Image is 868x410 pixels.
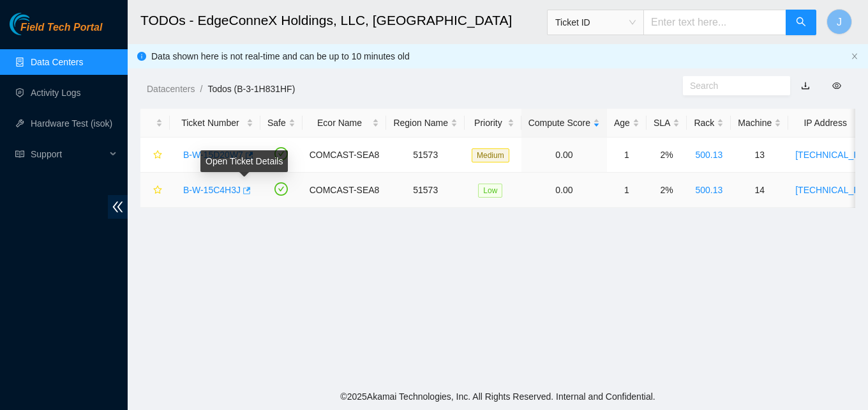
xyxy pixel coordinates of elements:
a: Akamai TechnologiesField Tech Portal [10,23,102,40]
div: Open Ticket Details [200,150,288,172]
a: [TECHNICAL_ID] [795,150,865,160]
td: 13 [731,138,788,173]
span: check-circle [274,147,288,161]
td: COMCAST-SEA8 [303,173,387,208]
span: eye [832,81,841,90]
a: Activity Logs [31,88,81,98]
button: close [851,52,858,61]
td: 0.00 [521,138,607,173]
span: J [837,14,842,30]
td: 51573 [386,173,465,208]
td: 2% [647,173,687,208]
input: Search [690,79,773,93]
a: Hardware Test (isok) [31,118,112,129]
a: B-W-15C4H3J [183,185,241,195]
a: 500.13 [695,185,722,195]
td: 1 [607,138,647,173]
a: Todos (B-3-1H831HF) [207,84,295,94]
span: search [796,17,806,29]
a: Data Centers [31,57,83,67]
footer: © 2025 Akamai Technologies, Inc. All Rights Reserved. Internal and Confidential. [128,383,868,410]
span: star [153,185,162,196]
a: Datacenters [147,84,195,94]
span: Medium [472,148,509,162]
button: search [786,10,816,35]
span: read [15,150,24,159]
span: Field Tech Portal [20,22,102,34]
td: COMCAST-SEA8 [303,138,387,173]
a: download [801,81,810,91]
span: close [851,52,858,60]
span: double-left [108,195,128,219]
span: Support [31,141,106,167]
td: 0.00 [521,173,607,208]
td: 51573 [386,138,465,173]
button: star [147,180,163,200]
img: Akamai Technologies [10,13,64,35]
span: Ticket ID [555,13,636,32]
span: / [200,84,202,94]
button: download [791,75,819,96]
td: 1 [607,173,647,208]
input: Enter text here... [643,10,786,35]
span: Low [478,184,502,198]
button: J [827,9,852,35]
span: star [153,150,162,161]
button: star [147,145,163,165]
a: 500.13 [695,150,722,160]
a: B-W-15D20W7 [183,150,243,160]
td: 14 [731,173,788,208]
a: [TECHNICAL_ID] [795,185,865,195]
td: 2% [647,138,687,173]
span: check-circle [274,182,288,196]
